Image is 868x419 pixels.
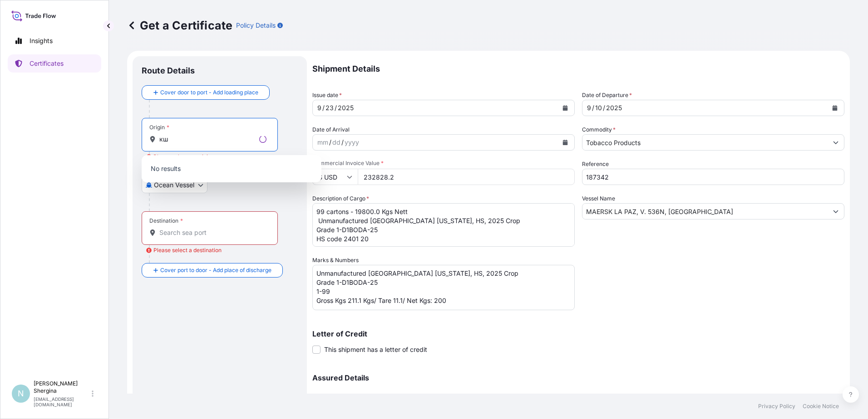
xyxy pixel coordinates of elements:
input: Origin [159,135,256,144]
button: Calendar [558,101,572,115]
span: This shipment has a letter of credit [324,345,427,354]
label: Marks & Numbers [312,256,359,265]
button: Show suggestions [828,134,844,151]
div: Show suggestions [142,155,321,182]
button: Calendar [558,135,572,150]
p: No results [145,159,318,179]
div: day, [331,137,341,148]
p: Cookie Notice [803,403,839,410]
p: Certificates [30,59,64,68]
span: Issue date [312,91,342,100]
div: Loading [259,136,266,143]
p: Insights [30,36,53,45]
button: Select transport [142,177,207,193]
div: Destination [149,217,183,224]
input: Enter amount [358,169,575,185]
p: Letter of Credit [312,330,844,337]
span: Commercial Invoice Value [312,160,575,167]
span: Date of Departure [582,91,632,100]
input: Type to search commodity [582,134,828,151]
div: month, [316,137,329,148]
span: Ocean Vessel [154,180,194,190]
div: Please select a destination [146,246,222,255]
span: N [18,389,24,398]
div: Origin [149,124,169,131]
div: day, [594,102,603,113]
span: Primary Assured [312,392,359,401]
span: Date of Arrival [312,125,350,134]
p: Privacy Policy [758,403,795,410]
div: month, [586,102,592,113]
p: [PERSON_NAME] Shergina [34,380,90,395]
div: year, [605,102,623,113]
label: Description of Cargo [312,194,369,203]
p: Get a Certificate [127,18,232,33]
span: Cover port to door - Add place of discharge [160,266,271,275]
div: Please select an origin [146,152,211,161]
div: / [341,137,344,148]
div: / [603,102,605,113]
div: month, [316,102,322,113]
label: Vessel Name [582,194,615,203]
div: / [592,102,594,113]
label: Named Assured [582,392,623,401]
div: day, [325,102,335,113]
input: Enter booking reference [582,169,844,185]
p: Assured Details [312,374,844,381]
div: year, [337,102,355,113]
div: / [329,137,331,148]
p: Policy Details [236,21,276,30]
p: Route Details [142,65,195,76]
p: Shipment Details [312,56,844,82]
label: Reference [582,160,609,169]
label: Commodity [582,125,616,134]
div: / [335,102,337,113]
input: Type to search vessel name or IMO [582,203,828,219]
input: Destination [159,228,266,237]
p: [EMAIL_ADDRESS][DOMAIN_NAME] [34,396,90,407]
button: Calendar [828,101,842,115]
div: / [322,102,325,113]
button: Show suggestions [828,203,844,219]
span: Cover door to port - Add loading place [160,88,258,97]
div: year, [344,137,360,148]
